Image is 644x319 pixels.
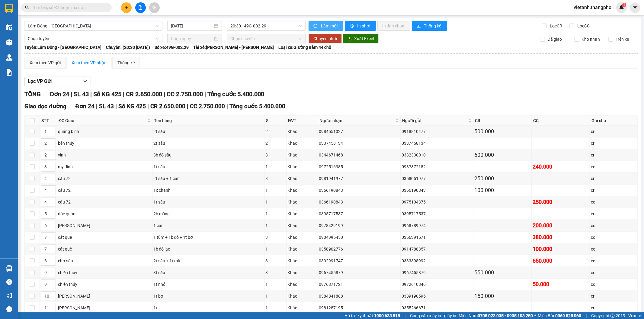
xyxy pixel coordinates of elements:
[474,292,530,300] div: 150.000
[287,269,317,276] div: Khác
[153,175,264,182] div: 2t sầu + 1 can
[265,257,285,264] div: 3
[319,128,399,135] div: 0984551027
[354,35,374,42] span: Xuất Excel
[226,103,228,110] span: |
[319,293,399,299] div: 0384841888
[193,44,274,51] span: Tài xế: [PERSON_NAME] - [PERSON_NAME]
[28,34,159,43] span: Chọn tuyến
[265,281,285,288] div: 1
[287,187,317,194] div: Khác
[478,313,533,318] strong: 0708 023 035 - 0935 103 250
[6,39,12,46] img: warehouse-icon
[320,117,394,124] span: Người nhận
[50,90,69,98] span: Đơn 24
[121,2,132,13] button: plus
[149,2,160,13] button: aim
[319,199,399,205] div: 0366190843
[58,234,151,241] div: cát quế
[59,117,146,124] span: ĐC Giao
[24,77,91,86] button: Lọc VP Gửi
[474,127,530,136] div: 500.000
[33,4,104,11] input: Tìm tên, số ĐT hoặc mã đơn
[402,163,472,170] div: 0987372182
[58,269,151,276] div: chiến thúy
[402,128,472,135] div: 0918810477
[287,163,317,170] div: Khác
[58,281,151,288] div: chiến thúy
[319,187,399,194] div: 0366190843
[473,116,532,126] th: CR
[187,103,188,110] span: |
[25,5,29,10] span: search
[534,314,536,317] span: ⚪️
[24,103,66,110] span: Giao dọc đường
[569,4,616,11] span: vietanh.thangpho
[6,293,12,298] span: notification
[171,23,213,29] input: 11/09/2025
[6,306,12,312] span: message
[402,210,472,217] div: 0395717537
[374,313,400,318] strong: 1900 633 818
[124,5,129,10] span: plus
[474,174,530,183] div: 250.000
[24,45,101,50] b: Tuyến: Lâm Đồng - [GEOGRAPHIC_DATA]
[474,268,530,277] div: 550.000
[538,312,581,319] span: Miền Bắc
[402,246,472,252] div: 0914788357
[591,222,636,229] div: cc
[319,163,399,170] div: 0972516385
[321,23,338,29] span: Làm mới
[135,2,146,13] button: file-add
[591,305,636,311] div: cr
[28,77,52,85] span: Lọc VP Gửi
[287,175,317,182] div: Khác
[265,152,285,158] div: 3
[93,90,121,98] span: Số KG 425
[24,90,41,98] span: TỔNG
[6,24,12,30] img: warehouse-icon
[591,269,636,276] div: cr
[591,163,636,170] div: cc
[345,21,376,31] button: printerIn phơi
[591,128,636,135] div: cr
[153,269,264,276] div: 3t sầu
[591,257,636,264] div: cc
[287,257,317,264] div: Khác
[402,281,472,288] div: 0972610846
[99,103,114,110] span: SL 43
[153,152,264,158] div: 3b đỏ sầu
[319,257,399,264] div: 0392991747
[287,222,317,229] div: Khác
[153,257,264,264] div: 2t sầu + 1t mít
[545,36,564,43] span: Đã giao
[153,234,264,241] div: 1 túm + 1b đỏ + 1t bơ
[613,36,631,43] span: Trên xe
[402,269,472,276] div: 0967455879
[533,257,589,265] div: 650.000
[164,90,165,98] span: |
[591,187,636,194] div: cr
[287,152,317,158] div: Khác
[586,312,587,319] span: |
[319,305,399,311] div: 0981287195
[555,313,581,318] strong: 0369 525 060
[402,175,472,182] div: 0358051977
[309,34,342,43] button: Chuyển phơi
[417,24,422,29] span: bar-chart
[319,234,399,241] div: 0904995450
[319,281,399,288] div: 0976871721
[402,140,472,147] div: 0337458134
[319,140,399,147] div: 0337458134
[152,5,156,10] span: aim
[319,246,399,252] div: 0358902776
[118,103,146,110] span: Số KG 425
[348,36,352,41] span: download
[474,186,530,194] div: 100.000
[265,305,285,311] div: 1
[402,152,472,158] div: 0332330010
[591,210,636,217] div: cr
[58,128,151,135] div: quảng bình
[153,305,264,311] div: 1t
[58,187,151,194] div: cầu 72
